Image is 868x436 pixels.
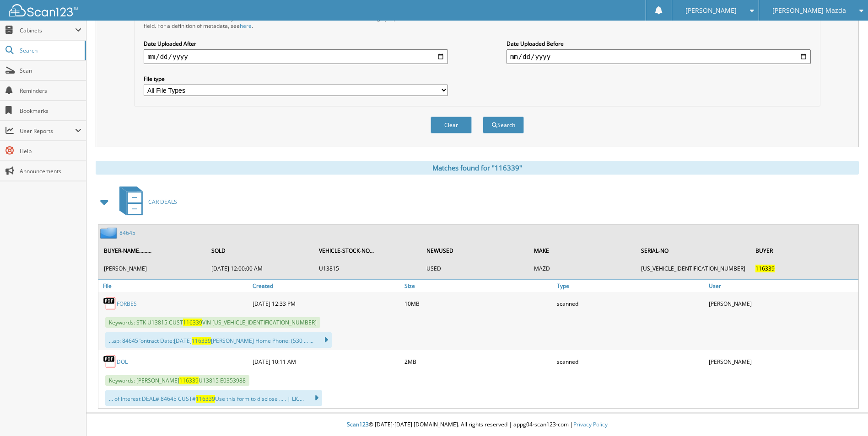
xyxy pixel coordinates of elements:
[240,22,252,30] a: here
[250,280,402,292] a: Created
[402,280,554,292] a: Size
[555,352,706,371] div: scanned
[105,375,249,386] span: Keywords: [PERSON_NAME] U13815 E0353988
[105,390,322,406] div: ... of Interest DEAL# 84645 CUST# Use this form to disclose ... . | LIC...
[114,184,177,220] a: CAR DEALS
[144,14,448,30] div: All metadata fields are searched by default. Select a cabinet with metadata to enable filtering b...
[144,49,448,64] input: start
[86,414,868,436] div: © [DATE]-[DATE] [DOMAIN_NAME]. All rights reserved | appg04-scan123-com |
[20,47,80,54] span: Search
[20,67,81,74] span: Scan
[117,300,137,308] a: FORBES
[9,4,78,16] img: scan123-logo-white.svg
[422,261,528,276] td: USED
[507,40,811,48] label: Date Uploaded Before
[105,317,320,328] span: Keywords: STK U13815 CUST VIN [US_VEHICLE_IDENTIFICATION_NUMBER]
[207,261,313,276] td: [DATE] 12:00:00 AM
[144,75,448,83] label: File type
[105,332,332,348] div: ...ap: 84645 ‘ontract Date:[DATE] [PERSON_NAME] Home Phone: (530 ... ...
[347,420,369,428] span: Scan123
[103,355,117,368] img: PDF.png
[96,161,859,175] div: Matches found for "116339"
[20,107,81,115] span: Bookmarks
[402,352,554,371] div: 2MB
[179,377,199,384] span: 116339
[685,8,737,13] span: [PERSON_NAME]
[422,241,528,260] th: NEWUSED
[555,280,706,292] a: Type
[98,280,250,292] a: File
[507,49,811,64] input: end
[573,420,608,428] a: Privacy Policy
[20,127,75,135] span: User Reports
[20,27,75,34] span: Cabinets
[555,294,706,313] div: scanned
[183,319,202,326] span: 116339
[99,261,206,276] td: [PERSON_NAME]
[148,198,177,206] span: CAR DEALS
[20,87,81,95] span: Reminders
[103,297,117,310] img: PDF.png
[100,227,119,239] img: folder2.png
[822,392,868,436] iframe: Chat Widget
[144,40,448,48] label: Date Uploaded After
[192,337,211,345] span: 116339
[250,352,402,371] div: [DATE] 10:11 AM
[207,241,313,260] th: SOLD
[529,261,636,276] td: MAZD
[314,261,421,276] td: U13815
[431,117,472,133] button: Clear
[402,294,554,313] div: 10MB
[751,241,857,260] th: BUYER
[117,358,128,366] a: DOL
[314,241,421,260] th: VEHICLE-STOCK-NO...
[483,117,524,133] button: Search
[755,265,775,272] span: 116339
[706,280,858,292] a: User
[20,147,81,155] span: Help
[706,294,858,313] div: [PERSON_NAME]
[636,261,750,276] td: [US_VEHICLE_IDENTIFICATION_NUMBER]
[119,229,135,237] a: 84645
[706,352,858,371] div: [PERSON_NAME]
[772,8,846,13] span: [PERSON_NAME] Mazda
[196,395,215,403] span: 116339
[20,167,81,175] span: Announcements
[99,241,206,260] th: BUYER-NAME.........
[636,241,750,260] th: SERIAL-NO
[529,241,636,260] th: MAKE
[250,294,402,313] div: [DATE] 12:33 PM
